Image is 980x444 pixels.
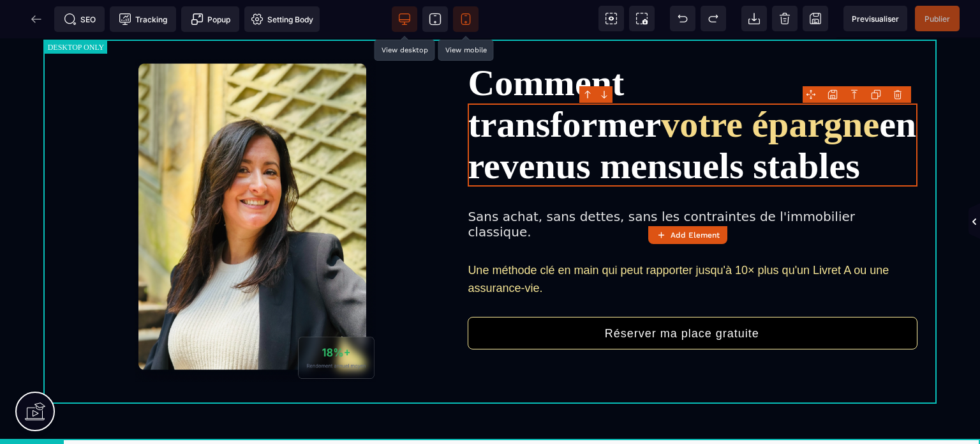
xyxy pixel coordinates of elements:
[468,24,624,65] span: Comment
[843,6,907,31] span: Preview
[648,226,727,244] button: Add Element
[119,13,167,26] span: Tracking
[135,20,376,344] img: 446cf0c0aa799fe4e8bad5fc7e2d2e54_Capture_d%E2%80%99e%CC%81cran_2025-09-01_a%CC%80_21.00.57.png
[64,13,96,26] span: SEO
[671,231,720,240] strong: Add Element
[924,14,950,24] span: Publier
[468,65,925,148] span: en revenus mensuels stables
[251,13,313,26] span: Setting Body
[191,13,230,26] span: Popup
[852,14,899,24] span: Previsualiser
[468,171,917,201] div: Sans achat, sans dettes, sans les contraintes de l'immobilier classique.
[468,226,889,256] span: Une méthode clé en main qui peut rapporter jusqu'à 10× plus qu'un Livret A ou une assurance-vie.
[468,279,917,311] button: Réserver ma place gratuite
[468,65,661,107] span: transformer
[629,6,655,31] span: Screenshot
[598,6,624,31] span: View components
